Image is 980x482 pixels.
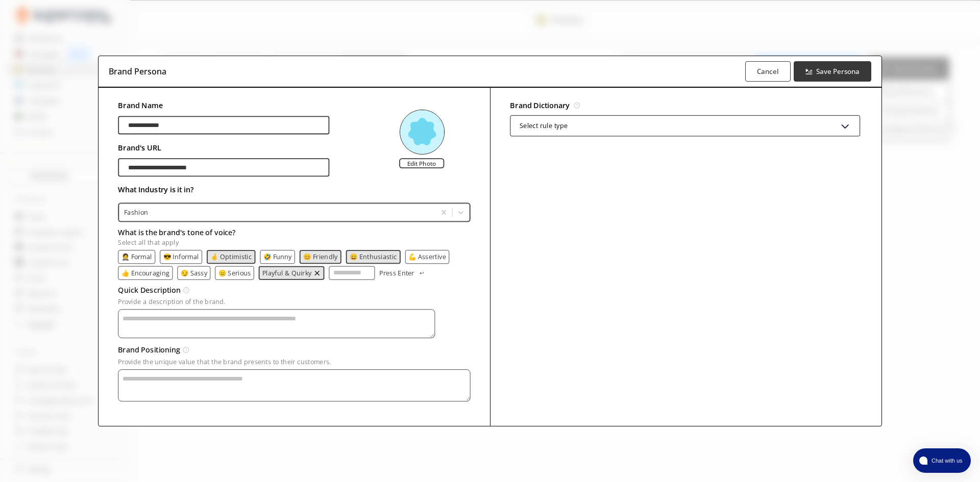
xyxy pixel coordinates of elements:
[313,269,321,276] img: delete
[574,103,580,109] img: Tooltip Icon
[183,347,189,353] img: Tooltip Icon
[118,183,470,196] h2: What Industry is it in?
[794,61,872,82] button: Save Persona
[118,158,329,176] input: brand-persona-input-input
[118,116,329,135] input: brand-persona-input-input
[816,67,860,76] b: Save Persona
[419,271,425,274] img: Press Enter
[118,283,180,297] h3: Quick Description
[118,298,470,306] p: Provide a description of the brand.
[520,122,568,130] div: Select rule type
[399,158,444,168] label: Edit Photo
[118,225,470,239] h3: What is the brand's tone of voice?
[183,287,189,293] img: Tooltip Icon
[263,253,292,260] button: 🤣 Funny
[839,120,850,132] img: Close
[163,253,199,260] button: 😎 Informal
[913,448,971,473] button: atlas-launcher
[745,61,791,82] button: Cancel
[118,239,470,246] p: Select all that apply
[400,110,445,155] img: Close
[303,253,338,260] button: 😊 Friendly
[118,369,470,401] textarea: textarea-textarea
[350,253,397,260] button: 😄 Enthusiastic
[313,269,321,276] button: remove Playful & quirky
[121,253,152,260] button: 🤵 Formal
[379,266,425,280] button: Press Enter
[118,250,470,280] div: tone-text-list
[329,266,375,280] input: tone-input
[379,269,414,276] p: Press Enter
[927,456,965,465] span: Chat with us
[757,67,779,76] b: Cancel
[262,269,311,276] button: Playful & quirky
[109,64,166,79] h3: Brand Persona
[118,98,329,112] h2: Brand Name
[408,253,446,260] button: 💪 Assertive
[118,141,329,155] h2: Brand's URL
[510,98,570,112] h2: Brand Dictionary
[218,269,251,276] button: 😑 Serious
[118,343,180,357] h3: Brand Positioning
[181,269,207,276] button: 😏 Sassy
[118,310,435,339] textarea: textarea-textarea
[118,358,470,365] p: Provide the unique value that the brand presents to their customers.
[121,269,169,276] button: 👍 Encouraging
[210,253,252,260] button: 🤞 Optimistic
